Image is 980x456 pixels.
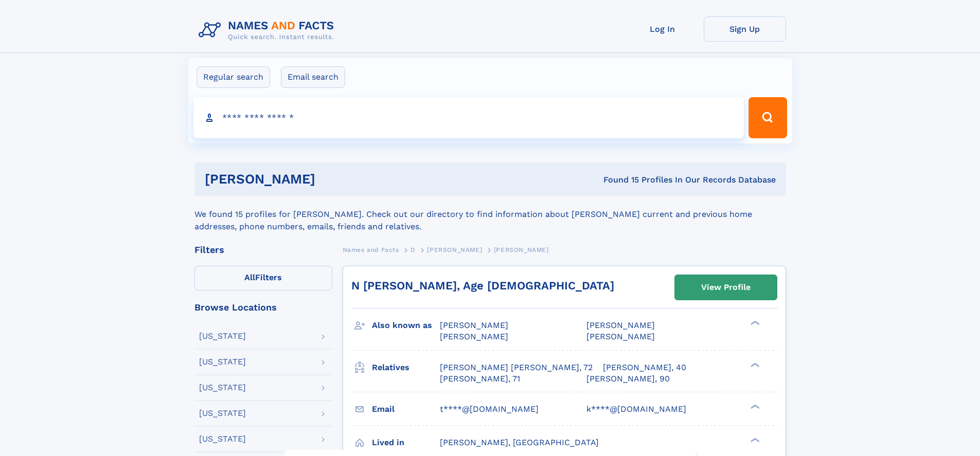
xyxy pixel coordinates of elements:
[748,403,760,410] div: ❯
[701,276,751,299] div: View Profile
[440,332,508,341] span: [PERSON_NAME]
[194,196,786,233] div: We found 15 profiles for [PERSON_NAME]. Check out our directory to find information about [PERSON...
[621,16,704,42] a: Log In
[748,361,760,368] div: ❯
[194,266,332,290] label: Filters
[193,97,744,138] input: search input
[494,246,549,253] span: [PERSON_NAME]
[199,384,246,392] div: [US_STATE]
[440,320,508,330] span: [PERSON_NAME]
[199,409,246,417] div: [US_STATE]
[459,174,776,186] div: Found 15 Profiles In Our Records Database
[675,275,777,300] a: View Profile
[281,66,345,88] label: Email search
[372,317,440,334] h3: Also known as
[586,320,655,330] span: [PERSON_NAME]
[586,373,670,385] a: [PERSON_NAME], 90
[603,362,686,373] a: [PERSON_NAME], 40
[197,66,270,88] label: Regular search
[194,303,332,312] div: Browse Locations
[586,332,655,341] span: [PERSON_NAME]
[199,332,246,340] div: [US_STATE]
[372,400,440,418] h3: Email
[411,246,416,253] span: D
[440,437,599,447] span: [PERSON_NAME], [GEOGRAPHIC_DATA]
[427,243,482,256] a: [PERSON_NAME]
[205,173,459,186] h1: [PERSON_NAME]
[343,243,399,256] a: Names and Facts
[194,245,332,254] div: Filters
[748,320,760,326] div: ❯
[351,279,614,292] a: N [PERSON_NAME], Age [DEMOGRAPHIC_DATA]
[748,436,760,443] div: ❯
[427,246,482,253] span: [PERSON_NAME]
[411,243,416,256] a: D
[244,272,255,282] span: All
[372,434,440,451] h3: Lived in
[704,16,786,42] a: Sign Up
[440,362,593,373] a: [PERSON_NAME] [PERSON_NAME], 72
[440,373,520,385] a: [PERSON_NAME], 71
[199,435,246,443] div: [US_STATE]
[749,97,787,138] button: Search Button
[194,16,343,44] img: Logo Names and Facts
[199,358,246,366] div: [US_STATE]
[372,359,440,376] h3: Relatives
